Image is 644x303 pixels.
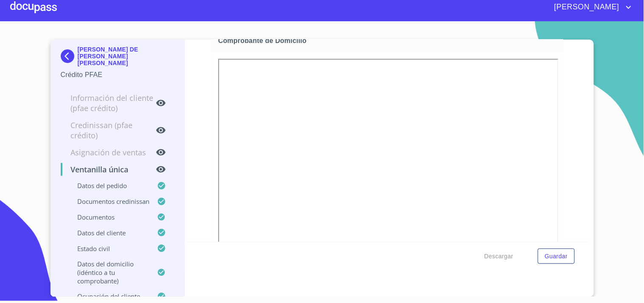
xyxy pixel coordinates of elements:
button: Descargar [481,249,517,264]
span: Descargar [484,251,513,262]
p: [PERSON_NAME] DE [PERSON_NAME] [PERSON_NAME] [78,46,175,66]
img: Docupass spot blue [61,49,78,63]
span: Guardar [545,251,568,262]
p: Credinissan (PFAE crédito) [61,120,156,140]
p: Asignación de Ventas [61,147,156,157]
p: Datos del pedido [61,181,157,190]
p: Estado civil [61,244,157,253]
span: [PERSON_NAME] [548,0,624,14]
button: account of current user [548,0,634,14]
p: Documentos [61,213,157,221]
p: Datos del cliente [61,229,157,237]
p: Ocupación del Cliente [61,292,157,300]
button: Guardar [538,249,574,264]
p: Información del cliente (PFAE crédito) [61,93,156,113]
iframe: Comprobante de Domicilio [218,59,558,288]
p: Ventanilla única [61,164,156,174]
p: Datos del domicilio (idéntico a tu comprobante) [61,260,157,285]
div: [PERSON_NAME] DE [PERSON_NAME] [PERSON_NAME] [61,46,175,70]
p: Crédito PFAE [61,70,175,80]
span: Comprobante de Domicilio [218,36,560,45]
p: Documentos CrediNissan [61,197,157,206]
